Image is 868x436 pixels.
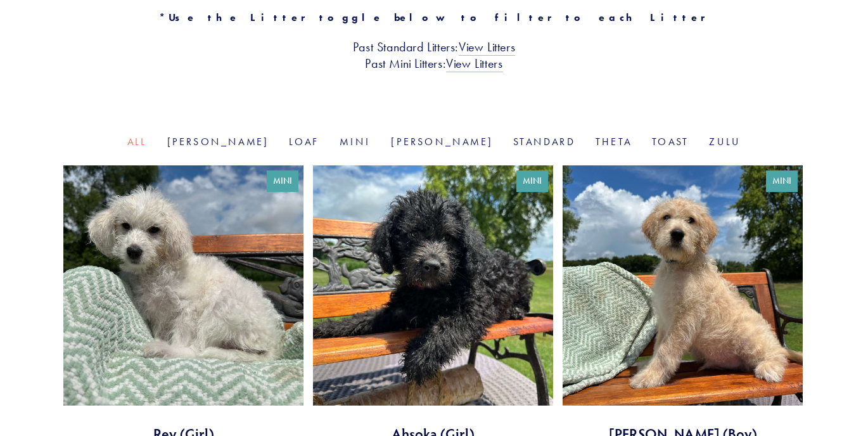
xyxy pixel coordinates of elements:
[513,136,575,148] a: Standard
[446,56,502,72] a: View Litters
[63,39,805,72] h3: Past Standard Litters: Past Mini Litters:
[167,136,269,148] a: [PERSON_NAME]
[159,11,708,23] strong: *Use the Litter toggle below to filter to each Litter
[340,136,371,148] a: Mini
[652,136,689,148] a: Toast
[289,136,319,148] a: Loaf
[596,136,632,148] a: Theta
[127,136,147,148] a: All
[709,136,741,148] a: Zulu
[391,136,493,148] a: [PERSON_NAME]
[459,39,515,56] a: View Litters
